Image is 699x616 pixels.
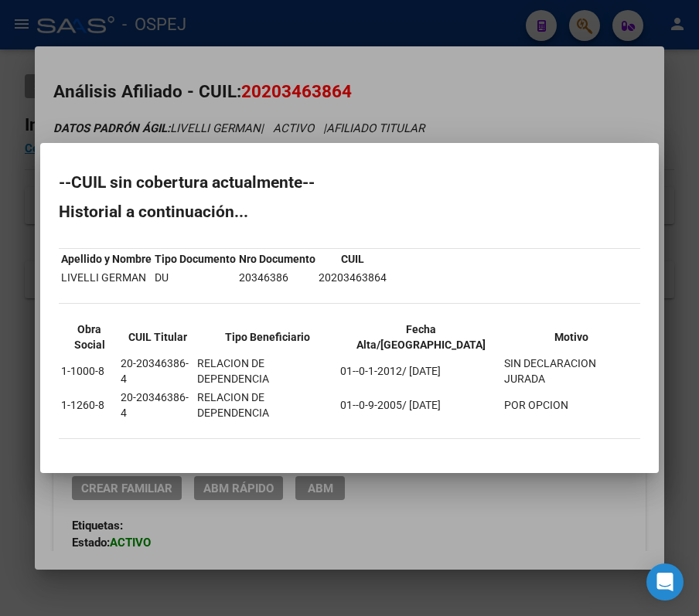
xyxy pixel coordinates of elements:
[503,389,639,421] td: POR OPCION
[503,355,639,387] td: SIN DECLARACION JURADA
[120,321,195,353] th: CUIL Titular
[318,250,387,267] th: CUIL
[154,269,237,286] td: DU
[339,321,502,353] th: Fecha Alta/[GEOGRAPHIC_DATA]
[59,175,640,190] h2: --CUIL sin cobertura actualmente--
[60,389,118,421] td: 1-1260-8
[60,355,118,387] td: 1-1000-8
[120,355,195,387] td: 20-20346386-4
[196,355,338,387] td: RELACION DE DEPENDENCIA
[120,389,195,421] td: 20-20346386-4
[154,250,237,267] th: Tipo Documento
[196,389,338,421] td: RELACION DE DEPENDENCIA
[238,269,316,286] td: 20346386
[503,321,639,353] th: Motivo
[238,250,316,267] th: Nro Documento
[60,250,152,267] th: Apellido y Nombre
[196,321,338,353] th: Tipo Beneficiario
[339,355,502,387] td: 01--0-1-2012/ [DATE]
[59,204,640,220] h2: Historial a continuación...
[646,563,684,601] div: Open Intercom Messenger
[60,269,152,286] td: LIVELLI GERMAN
[339,389,502,421] td: 01--0-9-2005/ [DATE]
[318,269,387,286] td: 20203463864
[60,321,118,353] th: Obra Social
